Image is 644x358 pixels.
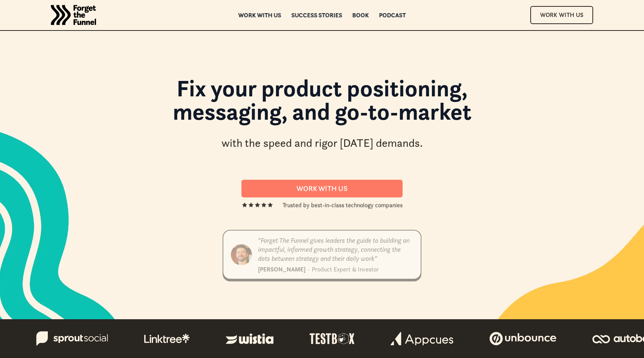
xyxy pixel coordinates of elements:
[221,136,423,151] div: with the speed and rigor [DATE] demands.
[308,265,309,274] div: ·
[241,180,403,198] a: Work With us
[282,201,403,210] div: Trusted by best-in-class technology companies
[530,6,593,24] a: Work With Us
[119,76,525,131] h1: Fix your product positioning, messaging, and go-to-market
[238,12,281,18] a: Work with us
[258,265,305,274] div: [PERSON_NAME]
[291,12,342,18] a: Success Stories
[353,12,369,18] a: Book
[379,12,406,18] a: Podcast
[312,265,379,274] div: Product Expert & Investor
[250,184,394,193] div: Work With us
[258,236,413,263] div: "Forget The Funnel gives leaders the guide to building an impactful, informed growth strategy, co...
